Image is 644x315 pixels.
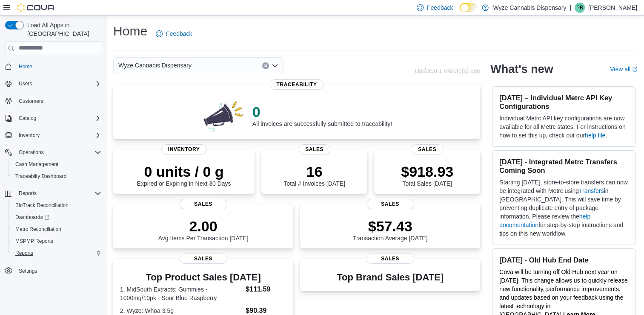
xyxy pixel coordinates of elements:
[113,23,147,40] h1: Home
[15,250,33,257] span: Reports
[15,130,43,140] button: Inventory
[137,163,231,180] p: 0 units / 0 g
[246,284,286,295] dd: $111.59
[9,223,105,235] button: Metrc Reconciliation
[5,57,101,299] nav: Complex example
[15,96,101,106] span: Customers
[9,235,105,247] button: MSPMP Reports
[12,212,53,222] a: Dashboards
[353,218,428,235] p: $57.43
[15,226,61,233] span: Metrc Reconciliation
[118,60,192,70] span: Wyze Cannabis Dispensary
[19,98,43,105] span: Customers
[120,285,242,302] dt: 1. MidSouth Extracts: Gummies - 1000mg/10pk - Sour Blue Raspberry
[15,188,40,198] button: Reports
[12,236,101,246] span: MSPMP Reports
[576,3,583,13] span: PB
[12,159,101,169] span: Cash Management
[15,79,35,89] button: Users
[2,129,105,141] button: Inventory
[120,306,242,315] dt: 2. Wyze: Whoa 3.5g
[19,149,44,156] span: Operations
[588,3,637,13] p: [PERSON_NAME]
[499,114,628,140] p: Individual Metrc API key configurations are now available for all Metrc states. For instructions ...
[15,265,101,276] span: Settings
[15,113,101,123] span: Catalog
[15,214,49,221] span: Dashboards
[158,218,249,235] p: 2.00
[499,178,628,238] p: Starting [DATE], store-to-store transfers can now be integrated with Metrc using in [GEOGRAPHIC_D...
[490,62,553,76] h2: What's new
[12,212,101,222] span: Dashboards
[15,96,47,106] a: Customers
[585,132,605,139] a: help file
[158,218,249,242] div: Avg Items Per Transaction [DATE]
[427,3,453,12] span: Feedback
[337,272,444,283] h3: Top Brand Sales [DATE]
[610,66,637,73] a: View allExternal link
[2,60,105,73] button: Home
[272,62,278,69] button: Open list of options
[366,199,414,209] span: Sales
[15,61,101,72] span: Home
[2,112,105,124] button: Catalog
[137,163,231,187] div: Expired or Expiring in Next 30 Days
[411,144,443,155] span: Sales
[15,130,101,140] span: Inventory
[262,62,269,69] button: Clear input
[366,254,414,264] span: Sales
[499,256,628,264] h3: [DATE] - Old Hub End Date
[17,3,55,12] img: Cova
[9,211,105,223] a: Dashboards
[15,79,101,89] span: Users
[15,147,47,157] button: Operations
[161,144,207,155] span: Inventory
[19,190,37,197] span: Reports
[19,132,40,139] span: Inventory
[353,218,428,242] div: Transaction Average [DATE]
[2,264,105,277] button: Settings
[12,224,65,234] a: Metrc Reconciliation
[298,144,330,155] span: Sales
[19,80,32,87] span: Users
[9,158,105,170] button: Cash Management
[15,238,53,245] span: MSPMP Reports
[15,173,66,180] span: Traceabilty Dashboard
[575,3,585,13] div: Paul Boone
[15,161,58,168] span: Cash Management
[15,113,40,123] button: Catalog
[201,98,246,132] img: 0
[493,3,566,13] p: Wyze Cannabis Dispensary
[283,163,345,187] div: Total # Invoices [DATE]
[460,3,478,12] input: Dark Mode
[180,199,227,209] span: Sales
[2,187,105,199] button: Reports
[15,61,36,72] a: Home
[15,188,101,198] span: Reports
[499,93,628,111] h3: [DATE] – Individual Metrc API Key Configurations
[401,163,453,187] div: Total Sales [DATE]
[12,248,37,258] a: Reports
[252,103,392,120] p: 0
[15,147,101,157] span: Operations
[19,63,32,70] span: Home
[120,272,286,283] h3: Top Product Sales [DATE]
[2,78,105,90] button: Users
[12,200,101,210] span: BioTrack Reconciliation
[9,247,105,259] button: Reports
[180,254,227,264] span: Sales
[252,103,392,127] div: All invoices are successfully submitted to traceability!
[415,67,480,74] p: Updated 1 minute(s) ago
[632,67,637,72] svg: External link
[283,163,345,180] p: 16
[166,29,192,38] span: Feedback
[12,171,101,181] span: Traceabilty Dashboard
[19,115,36,122] span: Catalog
[24,21,101,38] span: Load All Apps in [GEOGRAPHIC_DATA]
[12,200,72,210] a: BioTrack Reconciliation
[12,171,70,181] a: Traceabilty Dashboard
[499,157,628,175] h3: [DATE] - Integrated Metrc Transfers Coming Soon
[15,266,40,276] a: Settings
[152,25,195,42] a: Feedback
